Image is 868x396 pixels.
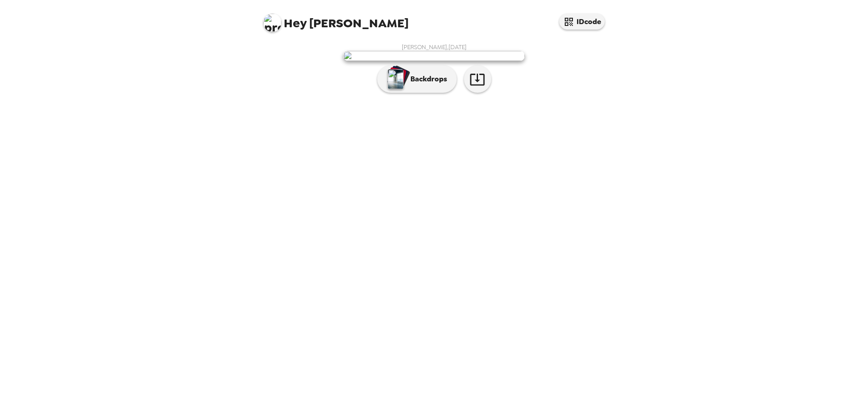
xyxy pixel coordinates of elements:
[406,74,447,85] p: Backdrops
[263,14,281,32] img: profile pic
[559,14,605,30] button: IDcode
[343,51,525,61] img: user
[263,9,409,30] span: [PERSON_NAME]
[402,43,467,51] span: [PERSON_NAME] , [DATE]
[377,65,457,93] button: Backdrops
[284,15,306,31] span: Hey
